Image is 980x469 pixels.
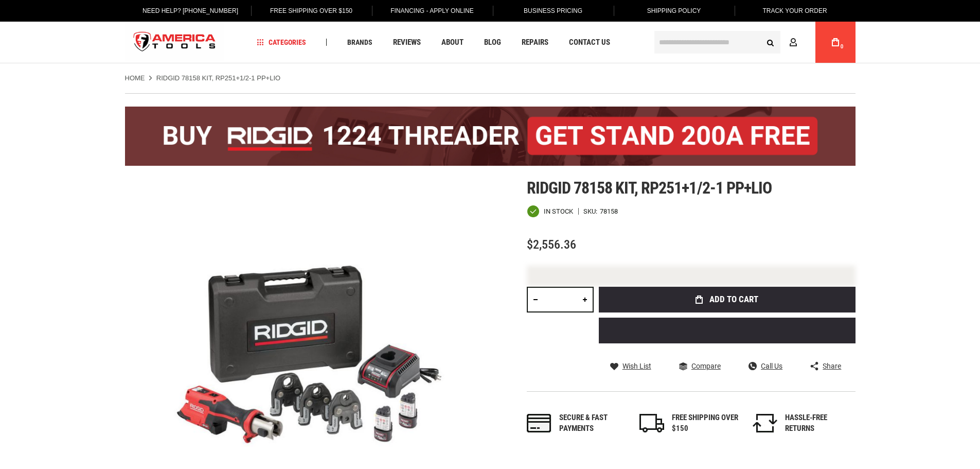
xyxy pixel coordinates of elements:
div: Secure & fast payments [559,412,626,435]
a: About [437,36,468,49]
a: 0 [826,22,845,63]
span: Share [823,362,841,370]
span: Ridgid 78158 kit, rp251+1/2-1 pp+lio [527,178,772,198]
img: payments [527,414,551,432]
span: Call Us [761,362,782,370]
span: Compare [691,362,721,370]
span: Shipping Policy [647,7,701,14]
a: Reviews [388,36,425,49]
span: Reviews [393,39,421,46]
a: Categories [252,36,311,49]
span: Contact Us [569,39,610,46]
a: Contact Us [564,36,615,49]
span: Brands [347,39,372,46]
span: $2,556.36 [527,237,576,252]
span: About [441,39,464,46]
img: shipping [639,414,664,432]
span: Categories [257,39,306,46]
a: store logo [125,23,225,62]
a: Compare [679,361,721,371]
div: Availability [527,205,573,218]
button: Add to Cart [599,287,856,312]
img: BOGO: Buy the RIDGID® 1224 Threader (26092), get the 92467 200A Stand FREE! [125,107,856,166]
img: America Tools [125,23,225,62]
strong: RIDGID 78158 KIT, RP251+1/2-1 PP+LIO [156,74,280,82]
span: In stock [544,208,573,215]
strong: SKU [583,208,600,215]
a: Brands [343,36,377,49]
span: Repairs [522,39,548,46]
a: Home [125,74,145,83]
a: Call Us [749,361,782,371]
div: 78158 [600,208,618,215]
img: returns [753,414,777,432]
span: Blog [484,39,501,46]
div: FREE SHIPPING OVER $150 [672,412,739,435]
span: Wish List [622,362,651,370]
button: Search [761,32,780,52]
div: HASSLE-FREE RETURNS [785,412,852,435]
span: 0 [841,44,844,49]
a: Repairs [517,36,553,49]
span: Add to Cart [709,295,758,304]
a: Blog [479,36,506,49]
a: Wish List [610,361,651,371]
